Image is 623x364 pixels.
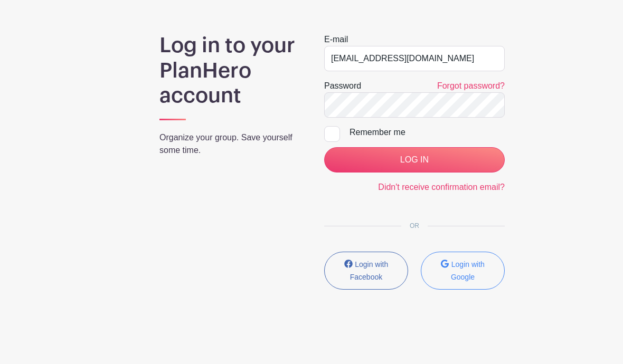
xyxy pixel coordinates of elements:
[324,33,348,46] label: E-mail
[324,252,408,290] button: Login with Facebook
[324,80,361,92] label: Password
[451,260,485,281] small: Login with Google
[350,260,389,281] small: Login with Facebook
[421,252,505,290] button: Login with Google
[378,183,505,191] a: Didn't receive confirmation email?
[401,222,428,229] span: OR
[324,46,505,71] input: e.g. julie@eventco.com
[324,147,505,173] input: LOG IN
[159,131,299,157] p: Organize your group. Save yourself some time.
[437,81,505,90] a: Forgot password?
[350,126,505,139] div: Remember me
[159,33,299,109] h1: Log in to your PlanHero account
